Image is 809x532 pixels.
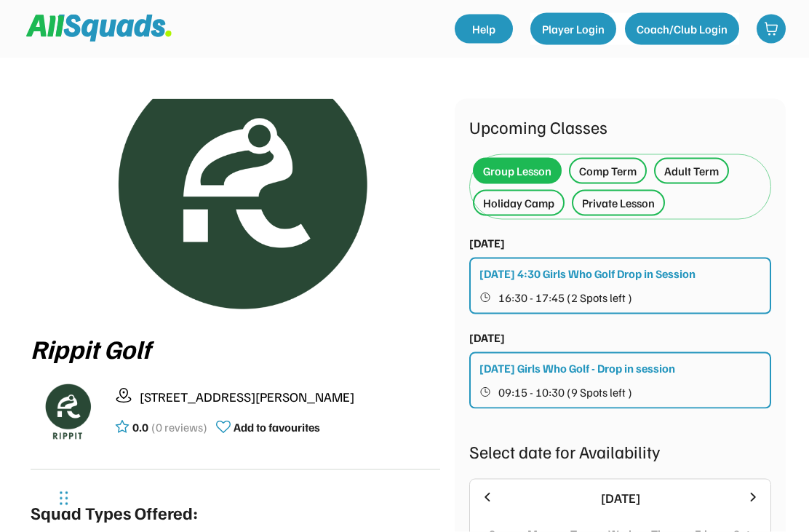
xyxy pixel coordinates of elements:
[455,15,513,44] a: Help
[483,194,554,212] div: Holiday Camp
[234,418,320,436] div: Add to favourites
[31,499,198,525] div: Squad Types Offered:
[664,162,719,180] div: Adult Term
[498,386,632,398] span: 09:15 - 10:30 (9 Spots left )
[26,15,172,42] img: Squad%20Logo.svg
[625,13,739,45] button: Coach/Club Login
[479,288,762,307] button: 16:30 - 17:45 (2 Spots left )
[132,418,148,436] div: 0.0
[140,387,440,407] div: [STREET_ADDRESS][PERSON_NAME]
[469,234,505,252] div: [DATE]
[31,375,103,448] img: Rippitlogov2_green.png
[503,488,737,508] div: [DATE]
[483,162,551,180] div: Group Lesson
[469,114,771,140] div: Upcoming Classes
[764,22,778,36] img: shopping-cart-01%20%281%29.svg
[582,194,655,212] div: Private Lesson
[579,162,637,180] div: Comp Term
[31,334,440,363] div: Rippit Golf
[479,360,675,377] div: [DATE] Girls Who Golf - Drop in session
[479,265,696,282] div: [DATE] 4:30 Girls Who Golf Drop in Session
[479,383,762,402] button: 09:15 - 10:30 (9 Spots left )
[498,292,632,303] span: 16:30 - 17:45 (2 Spots left )
[36,99,436,317] img: Rippitlogov2_green.png
[469,329,505,346] div: [DATE]
[530,13,616,45] button: Player Login
[151,418,207,436] div: (0 reviews)
[469,438,771,464] div: Select date for Availability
